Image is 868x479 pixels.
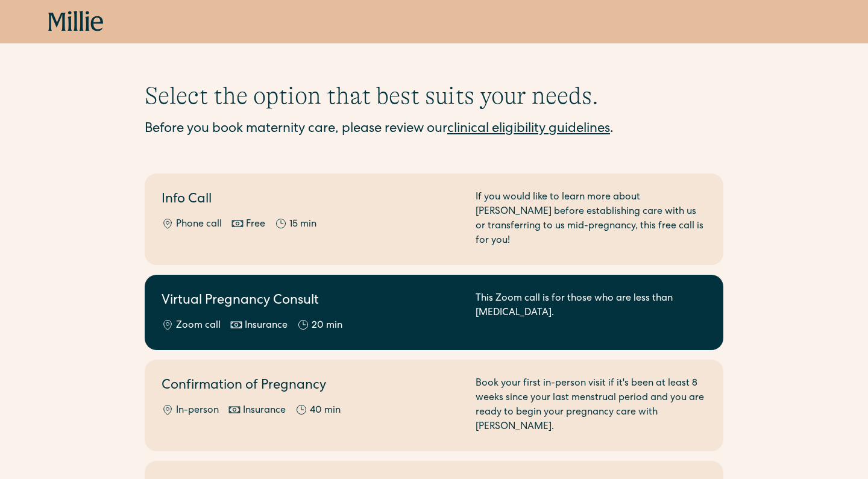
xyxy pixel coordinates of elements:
div: 15 min [289,218,316,232]
div: In-person [176,404,219,418]
div: If you would like to learn more about [PERSON_NAME] before establishing care with us or transferr... [476,190,706,248]
h2: Confirmation of Pregnancy [162,377,461,396]
div: 20 min [312,319,342,333]
div: Insurance [245,319,288,333]
h2: Virtual Pregnancy Consult [162,292,461,312]
a: clinical eligibility guidelines [447,123,610,136]
div: 40 min [310,404,341,418]
h2: Info Call [162,190,461,210]
div: Book your first in-person visit if it's been at least 8 weeks since your last menstrual period an... [476,377,706,434]
div: Free [246,218,265,232]
div: Insurance [243,404,286,418]
a: Virtual Pregnancy ConsultZoom callInsurance20 minThis Zoom call is for those who are less than [M... [145,275,723,350]
div: Before you book maternity care, please review our . [145,120,723,140]
div: Zoom call [176,319,221,333]
a: Confirmation of PregnancyIn-personInsurance40 minBook your first in-person visit if it's been at ... [145,360,723,451]
div: This Zoom call is for those who are less than [MEDICAL_DATA]. [476,292,706,333]
a: Info CallPhone callFree15 minIf you would like to learn more about [PERSON_NAME] before establish... [145,174,723,265]
div: Phone call [176,218,222,232]
h1: Select the option that best suits your needs. [145,81,723,110]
